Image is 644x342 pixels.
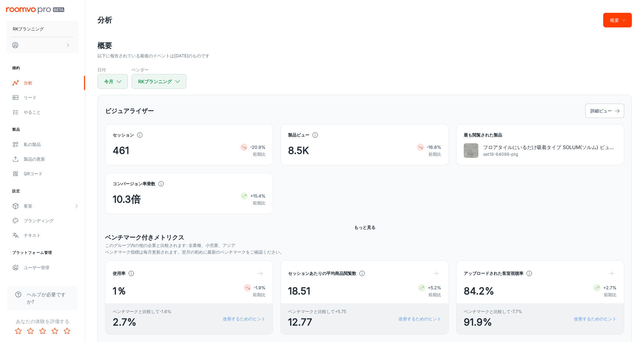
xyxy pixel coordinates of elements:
font: 製品 [12,127,20,132]
font: 前期比 [428,292,441,297]
font: 1％ [113,285,126,297]
font: 製品の更新 [24,156,45,162]
font: 客室 [24,203,32,208]
font: 最も閲覧された製品 [464,132,502,137]
font: 設定 [12,189,20,193]
font: QRコード [24,171,43,176]
font: 前期比 [253,292,266,297]
font: もっと見る [354,225,375,230]
font: ベンチマーク付きメトリクス [105,234,184,241]
font: 私の製品 [24,142,41,147]
font: テキスト [24,233,41,238]
font: 今月 [104,79,113,84]
button: もっと見る [352,222,378,233]
font: 分析 [97,16,112,24]
font: 10.3倍 [113,193,141,205]
font: +15.4% [250,193,266,198]
font: リード [24,95,37,100]
font: 12.77 [288,316,312,328]
button: 詳細ビュー [585,104,624,118]
button: 概要 [603,13,632,27]
font: -20.9% [250,144,266,150]
font: ベンチマークと比較して+5.75 [288,309,346,314]
font: 91.9% [464,316,492,328]
font: フロアタイルにいるだけ吸着タイプ SOLUM(ソルム) ピューターグレー [483,144,639,150]
font: このグループ内の他の企業と比較されます: 全業種、小売業、アジア [105,243,235,248]
button: 4つ星評価 [49,325,61,337]
font: 2.7% [113,316,136,328]
font: +2.7% [603,285,617,290]
font: 概要 [97,41,112,50]
button: 2つ星の評価 [24,325,37,337]
font: 前期比 [253,200,266,205]
font: set18-84098-ptg [483,151,518,157]
font: -1.9% [254,285,266,290]
font: 461 [113,144,129,156]
font: 製品ビュー [288,132,309,137]
font: 詳細ビュー [590,108,612,113]
font: ベンダー [132,67,149,72]
img: Roomvo PROベータ版 [6,7,64,14]
font: 使用率 [113,271,125,276]
font: ユーザー管理 [24,265,49,270]
font: 改善するためのヒント [223,316,266,321]
font: 概要 [610,17,619,23]
button: RKプランニング [6,21,79,37]
font: プラットフォーム管理 [12,250,52,255]
font: やること [24,109,41,115]
font: コンバージョン率乗数 [113,181,155,186]
font: ブランディング [24,218,54,223]
font: ベンチマーク指標は毎月更新されます。翌月の初めに最新のベンチマークをご確認ください。 [105,249,284,255]
font: アップロードされた客室視聴率 [464,271,523,276]
font: ヘルプが必要ですか? [27,291,66,305]
font: 8.5K [288,144,309,156]
font: 前期比 [253,151,266,157]
font: セッション [113,132,134,137]
font: 以下に報告されている最後のイベントは[DATE]のものです [97,53,209,58]
font: 改善するためのヒント [399,316,441,321]
font: ベンチマークと比較して-7.7% [464,309,522,314]
font: -16.8% [427,144,441,150]
button: 3つ星評価 [37,325,49,337]
button: 1つ星の評価 [12,325,24,337]
font: セッションあたりの平均商品閲覧数 [288,271,356,276]
font: 日付 [97,67,106,72]
font: 婚約 [12,66,20,70]
font: +5.2% [428,285,441,290]
button: 5つ星評価 [61,325,73,337]
font: あなたの体験を評価する [16,318,69,324]
font: 前期比 [428,151,441,157]
font: ベンチマークと比較して-1.6% [113,309,171,314]
img: フロアタイルにいるだけ吸着タイプ SOLUM(ソルム) ピューターグレー [464,143,478,158]
button: RKプランニング [132,74,186,89]
button: 今月 [97,74,128,89]
font: 改善するためのヒント [574,316,617,321]
font: 分析 [24,80,32,85]
font: RKプランニング [13,26,44,31]
font: 前期比 [604,292,617,297]
font: ビジュアライザー [105,107,154,115]
font: RKプランニング [138,79,172,84]
font: 84.2% [464,285,494,297]
font: 18.51 [288,285,310,297]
